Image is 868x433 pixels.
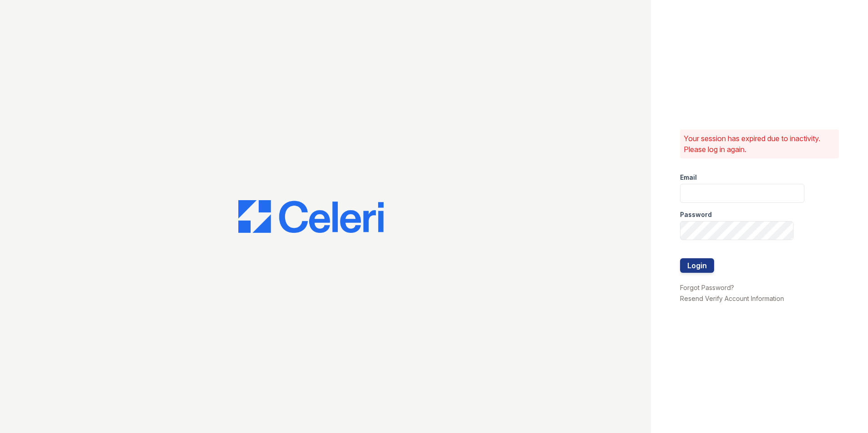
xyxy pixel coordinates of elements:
[238,200,384,233] img: CE_Logo_Blue-a8612792a0a2168367f1c8372b55b34899dd931a85d93a1a3d3e32e68fde9ad4.png
[680,284,734,291] a: Forgot Password?
[680,295,784,302] a: Resend Verify Account Information
[684,133,835,155] p: Your session has expired due to inactivity. Please log in again.
[680,173,697,182] label: Email
[680,258,714,273] button: Login
[680,210,712,219] label: Password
